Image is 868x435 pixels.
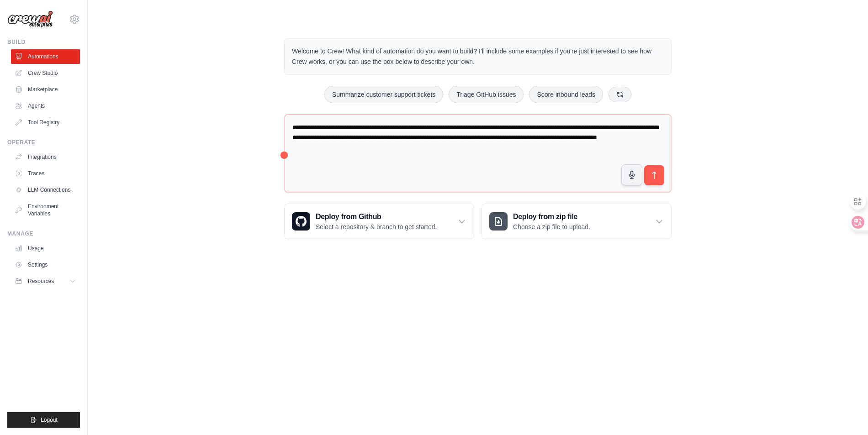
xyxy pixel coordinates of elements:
button: Score inbound leads [529,86,603,103]
a: Agents [11,99,80,113]
h3: Deploy from Github [316,211,437,222]
p: Select a repository & branch to get started. [316,222,437,231]
a: Crew Studio [11,66,80,80]
a: Usage [11,241,80,256]
p: Welcome to Crew! What kind of automation do you want to build? I'll include some examples if you'... [292,46,664,67]
a: LLM Connections [11,183,80,197]
div: Manage [7,230,80,237]
a: Settings [11,257,80,272]
div: Build [7,38,80,46]
button: Resources [11,274,80,288]
a: Marketplace [11,82,80,97]
a: Integrations [11,150,80,164]
a: Automations [11,49,80,64]
h3: Deploy from zip file [513,211,590,222]
span: Resources [28,278,54,285]
span: Logout [41,416,58,424]
p: Choose a zip file to upload. [513,222,590,231]
a: Environment Variables [11,199,80,221]
button: Summarize customer support tickets [324,86,443,103]
a: Tool Registry [11,115,80,130]
button: Logout [7,412,80,428]
a: Traces [11,166,80,181]
img: Logo [7,10,53,28]
button: Triage GitHub issues [449,86,524,103]
div: Operate [7,139,80,146]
